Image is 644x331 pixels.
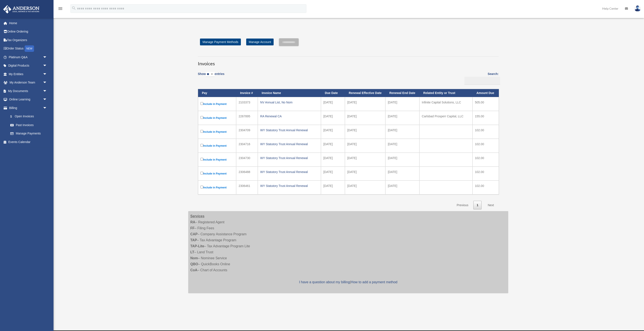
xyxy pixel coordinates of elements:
div: NEW [25,45,34,52]
td: [DATE] [345,97,385,111]
span: arrow_drop_down [43,104,51,112]
td: [DATE] [321,125,345,139]
div: WY Statutory Trust Annual Renewal [260,169,319,175]
td: 102.00 [473,125,499,139]
label: Show entries [198,71,224,81]
input: Include in Payment [200,116,203,119]
label: Include in Payment [200,101,234,107]
a: Home [3,19,54,27]
th: Pay: activate to sort column descending [198,89,236,97]
th: Related Entity or Trust: activate to sort column ascending [419,89,473,97]
span: $ [13,114,15,119]
td: 102.00 [473,167,499,180]
a: My Documentsarrow_drop_down [3,87,54,95]
a: Manage Payment Methods [200,39,241,45]
span: arrow_drop_down [43,78,51,87]
input: Search: [464,77,500,85]
td: [DATE] [321,167,345,180]
a: Tax Organizers [3,36,54,44]
span: arrow_drop_down [43,95,51,104]
td: [DATE] [321,180,345,194]
td: [DATE] [385,139,419,153]
span: arrow_drop_down [43,87,51,95]
td: 2304709 [236,125,258,139]
span: arrow_drop_down [43,61,51,70]
td: [DATE] [345,111,385,125]
strong: TAP [190,238,197,242]
input: Include in Payment [200,144,203,147]
a: Billingarrow_drop_down [3,104,51,112]
td: 2304716 [236,139,258,153]
td: 102.00 [473,153,499,167]
input: Include in Payment [200,172,203,174]
td: [DATE] [345,180,385,194]
th: Renewal End Date: activate to sort column ascending [385,89,419,97]
td: 102.00 [473,180,499,194]
td: [DATE] [321,97,345,111]
td: Carlsbad Prosperr Capital, LLC [419,111,473,125]
a: Past Invoices [6,121,51,129]
strong: CoA [190,268,197,272]
div: WY Statutory Trust Annual Renewal [260,183,319,189]
td: 2267895 [236,111,258,125]
td: [DATE] [321,139,345,153]
a: I have a question about my billing [299,280,350,284]
img: Anderson Advisors Platinum Portal [2,5,41,13]
img: User Pic [634,5,641,12]
label: Include in Payment [200,115,234,121]
td: [DATE] [321,111,345,125]
td: [DATE] [321,153,345,167]
th: Invoice #: activate to sort column ascending [236,89,258,97]
td: Infinite Capital Solutions, LLC [419,97,473,111]
a: Previous [453,201,471,210]
td: 2306461 [236,180,258,194]
label: Include in Payment [200,171,234,176]
a: Platinum Q&Aarrow_drop_down [3,53,54,61]
select: Showentries [206,72,215,77]
div: RA Renewal CA [260,113,319,119]
strong: LT [190,250,194,254]
h3: Invoices [198,56,499,67]
strong: TAP-Lite [190,244,204,248]
td: 2103373 [236,97,258,111]
th: Renewal Effective Date: activate to sort column ascending [345,89,385,97]
a: My Anderson Teamarrow_drop_down [3,78,54,87]
td: [DATE] [345,167,385,180]
td: 2304730 [236,153,258,167]
div: WY Statutory Trust Annual Renewal [260,141,319,147]
td: [DATE] [385,153,419,167]
a: 1 [473,201,482,210]
a: Order StatusNEW [3,44,54,53]
a: Manage Account [246,39,274,45]
input: Include in Payment [200,102,203,105]
td: 155.00 [473,111,499,125]
input: Include in Payment [200,158,203,161]
span: arrow_drop_down [43,70,51,79]
strong: Nom [190,256,198,260]
label: Include in Payment [200,185,234,190]
td: [DATE] [385,97,419,111]
td: [DATE] [385,111,419,125]
a: Digital Productsarrow_drop_down [3,61,54,70]
label: Include in Payment [200,129,234,134]
label: Include in Payment [200,157,234,162]
td: [DATE] [345,125,385,139]
td: [DATE] [385,125,419,139]
i: menu [58,6,63,11]
a: Online Ordering [3,27,54,36]
th: Due Date: activate to sort column ascending [321,89,345,97]
td: 102.00 [473,139,499,153]
strong: CAP [190,232,198,236]
span: arrow_drop_down [43,53,51,62]
td: 2306488 [236,167,258,180]
td: [DATE] [385,180,419,194]
strong: QBO [190,262,198,266]
a: Events Calendar [3,138,54,146]
a: How to add a payment method [351,280,397,284]
td: [DATE] [385,167,419,180]
td: [DATE] [345,139,385,153]
a: Manage Payments [6,129,51,138]
label: Include in Payment [200,143,234,148]
th: Amount Due: activate to sort column ascending [473,89,499,97]
div: NV Annual List, No Nom [260,99,319,105]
